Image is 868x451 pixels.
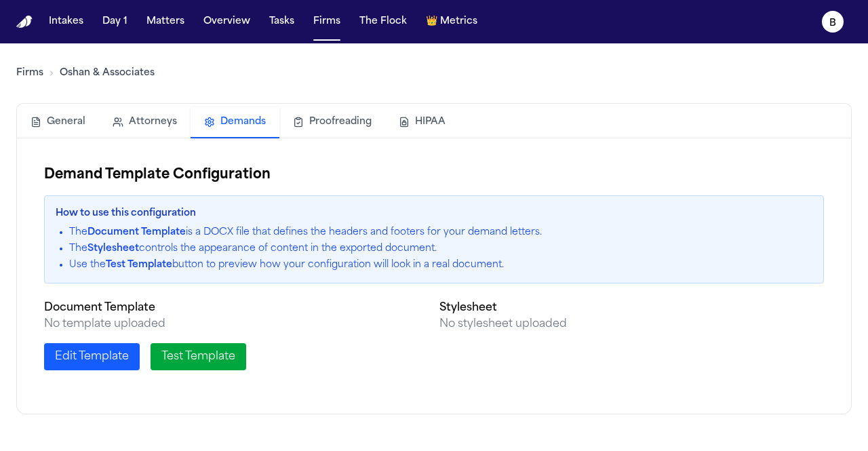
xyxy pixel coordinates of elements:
[16,66,43,80] a: Firms
[354,9,412,34] button: The Flock
[44,300,429,316] h3: Document Template
[87,227,186,237] strong: Document Template
[308,9,346,34] button: Firms
[44,343,140,370] button: Edit Template
[151,343,246,370] button: Test Template
[439,316,824,332] p: No stylesheet uploaded
[106,260,172,270] strong: Test Template
[439,300,824,316] h3: Stylesheet
[16,16,33,28] a: Home
[264,9,300,34] button: Tasks
[56,207,812,220] h3: How to use this configuration
[16,66,155,80] nav: Breadcrumb
[99,107,191,137] button: Attorneys
[87,243,139,254] strong: Stylesheet
[279,107,385,137] button: Proofreading
[17,107,99,137] button: General
[60,66,155,80] a: Oshan & Associates
[198,9,256,34] button: Overview
[191,107,279,138] button: Demands
[69,226,812,239] li: The is a DOCX file that defines the headers and footers for your demand letters.
[44,316,429,332] p: No template uploaded
[420,9,483,34] button: crownMetrics
[44,165,824,184] h2: Demand Template Configuration
[43,9,89,34] button: Intakes
[97,9,133,34] button: Day 1
[385,107,459,137] button: HIPAA
[16,16,33,28] img: Finch Logo
[69,258,812,272] li: Use the button to preview how your configuration will look in a real document.
[69,242,812,256] li: The controls the appearance of content in the exported document.
[141,9,190,34] button: Matters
